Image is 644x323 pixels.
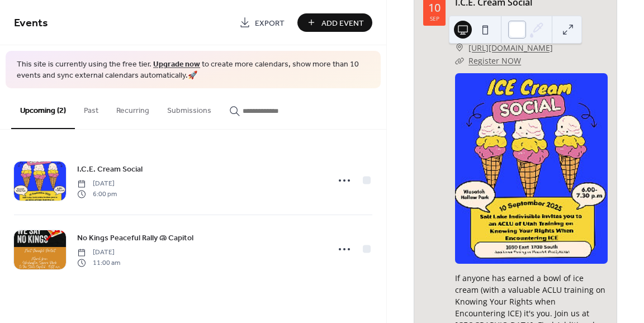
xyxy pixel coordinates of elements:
[321,17,364,29] span: Add Event
[77,163,143,175] a: I.C.E. Cream Social
[77,189,117,199] span: 6:00 pm
[17,59,370,81] span: This site is currently using the free tier. to create more calendars, show more than 10 events an...
[14,12,48,34] span: Events
[455,73,608,264] img: img_TPtOeFkSqM3mkd8OjD9O2.800px.jpg
[77,258,120,268] span: 11:00 am
[468,15,494,28] span: [DATE]
[158,88,220,128] button: Submissions
[153,57,200,72] a: Upgrade now
[297,13,372,32] button: Add Event
[77,179,117,189] span: [DATE]
[430,16,439,21] div: Sep
[77,231,193,244] a: No Kings Peaceful Rally @ Capitol
[455,15,464,28] div: ​
[11,88,75,129] button: Upcoming (2)
[107,88,158,128] button: Recurring
[468,41,553,55] a: [URL][DOMAIN_NAME]
[455,41,464,55] div: ​
[455,54,464,68] div: ​
[75,88,107,128] button: Past
[231,13,293,32] a: Export
[77,164,143,175] span: I.C.E. Cream Social
[255,17,285,29] span: Export
[77,232,193,244] span: No Kings Peaceful Rally @ Capitol
[468,55,521,66] a: Register NOW
[428,2,441,13] div: 10
[77,248,120,258] span: [DATE]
